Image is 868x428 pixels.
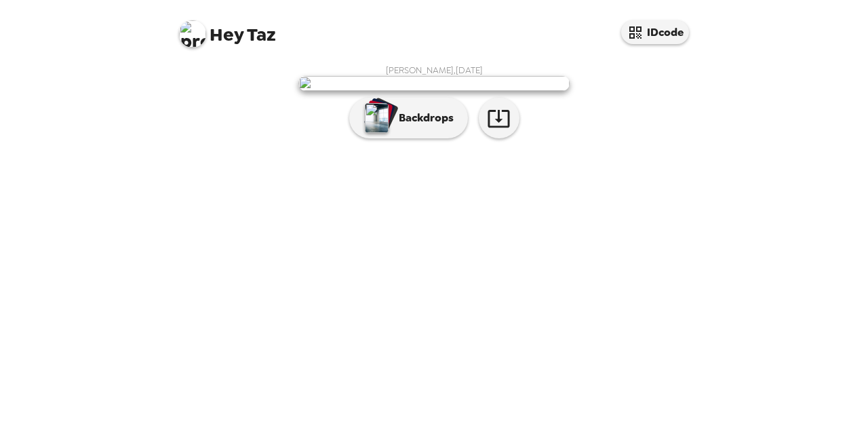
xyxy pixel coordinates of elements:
span: Hey [210,22,243,47]
img: profile pic [179,20,206,47]
button: Backdrops [349,98,468,138]
button: IDcode [621,20,689,44]
span: [PERSON_NAME] , [DATE] [386,64,483,76]
span: Taz [179,14,276,44]
img: user [298,76,570,91]
p: Backdrops [392,110,454,126]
